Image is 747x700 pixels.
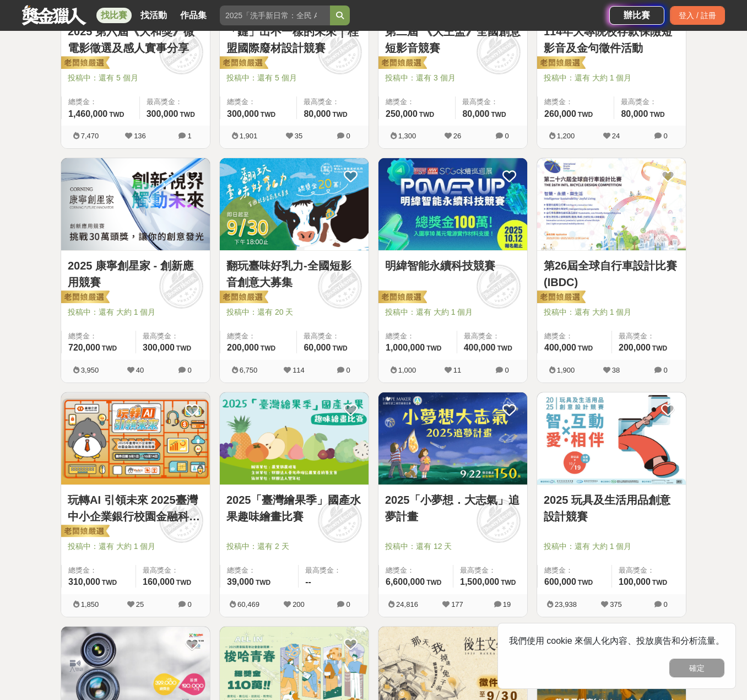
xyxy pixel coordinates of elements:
a: 辦比賽 [609,6,664,25]
span: 1,300 [398,132,416,140]
button: 確定 [669,659,724,677]
span: 3,950 [81,366,99,374]
span: 總獎金： [68,565,129,576]
span: 最高獎金： [619,331,679,342]
span: 35 [295,132,302,140]
span: 最高獎金： [464,331,521,342]
span: 投稿中：還有 大約 1 個月 [68,541,203,552]
span: 1,850 [81,600,99,609]
span: 最高獎金： [304,331,362,342]
span: TWD [426,344,441,352]
span: 136 [134,132,146,140]
span: TWD [256,579,270,586]
img: Cover Image [378,392,527,484]
span: 1,200 [557,132,575,140]
span: 總獎金： [386,565,446,576]
span: 總獎金： [386,96,448,107]
span: 300,000 [143,343,175,352]
span: 114 [293,366,305,374]
a: 「鏈」出不一樣的未來｜桂盟國際廢材設計競賽 [226,23,362,56]
span: 400,000 [544,343,576,352]
span: 我們使用 cookie 來個人化內容、投放廣告和分析流量。 [509,636,724,645]
span: 0 [663,132,667,140]
span: 1,900 [557,366,575,374]
span: 0 [505,132,508,140]
span: 投稿中：還有 5 個月 [226,72,362,84]
span: -- [305,577,311,586]
span: 投稿中：還有 大約 1 個月 [544,72,679,84]
img: 老闆娘嚴選 [535,290,586,305]
span: TWD [578,344,593,352]
img: Cover Image [220,392,369,484]
span: 100,000 [619,577,651,586]
span: TWD [332,111,347,119]
span: TWD [176,579,191,586]
a: 第26屆全球自行車設計比賽(IBDC) [544,257,679,290]
img: 老闆娘嚴選 [376,56,427,71]
span: TWD [180,111,195,119]
span: 7,470 [81,132,99,140]
input: 2025「洗手新日常：全民 ALL IN」洗手歌全台徵選 [220,6,330,25]
img: 老闆娘嚴選 [59,290,110,305]
span: 300,000 [147,109,178,119]
span: 總獎金： [544,96,607,107]
span: 1,000 [398,366,416,374]
span: 投稿中：還有 20 天 [226,306,362,318]
span: 0 [346,600,350,609]
a: Cover Image [378,158,527,251]
a: Cover Image [220,392,369,485]
span: TWD [261,111,275,119]
img: Cover Image [61,158,210,250]
a: 玩轉AI 引領未來 2025臺灣中小企業銀行校園金融科技創意挑戰賽 [68,492,203,525]
span: 1,000,000 [386,343,425,352]
a: 找活動 [136,8,171,23]
span: 80,000 [304,109,331,119]
span: 160,000 [143,577,175,586]
img: 老闆娘嚴選 [535,56,586,71]
span: 總獎金： [68,331,129,342]
span: 1,460,000 [68,109,107,119]
span: 總獎金： [386,331,450,342]
a: Cover Image [61,158,210,251]
img: 老闆娘嚴選 [218,56,268,71]
img: Cover Image [537,392,686,484]
a: Cover Image [537,392,686,485]
span: 310,000 [68,577,100,586]
span: 60,000 [304,343,331,352]
span: 0 [505,366,508,374]
span: 最高獎金： [143,331,203,342]
span: TWD [491,111,506,119]
span: 0 [187,600,191,609]
span: 177 [451,600,463,609]
img: 老闆娘嚴選 [59,56,110,71]
span: 投稿中：還有 3 個月 [385,72,521,84]
span: TWD [102,579,117,586]
span: 最高獎金： [621,96,679,107]
a: 2025 第六屆《大和獎》微電影徵選及感人實事分享 [68,23,203,56]
span: TWD [261,344,275,352]
img: 老闆娘嚴選 [59,524,110,540]
span: TWD [501,579,516,586]
img: Cover Image [537,158,686,250]
span: 投稿中：還有 大約 1 個月 [544,306,679,318]
span: 投稿中：還有 大約 1 個月 [68,306,203,318]
a: 2025「臺灣繪果季」國產水果趣味繪畫比賽 [226,492,362,525]
span: 0 [346,132,350,140]
span: 40 [136,366,144,374]
span: 25 [136,600,144,609]
span: TWD [332,344,347,352]
a: Cover Image [61,392,210,485]
span: 最高獎金： [143,565,203,576]
span: 260,000 [544,109,576,119]
span: 最高獎金： [619,565,679,576]
span: 最高獎金： [462,96,521,107]
span: 投稿中：還有 大約 1 個月 [544,541,679,552]
span: 最高獎金： [304,96,362,107]
a: 第二屆 《大王盃》全國創意短影音競賽 [385,23,521,56]
img: Cover Image [61,392,210,484]
a: Cover Image [378,392,527,485]
a: 2025「小夢想．大志氣」追夢計畫 [385,492,521,525]
img: Cover Image [378,158,527,250]
span: 0 [346,366,350,374]
span: 投稿中：還有 5 個月 [68,72,203,84]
